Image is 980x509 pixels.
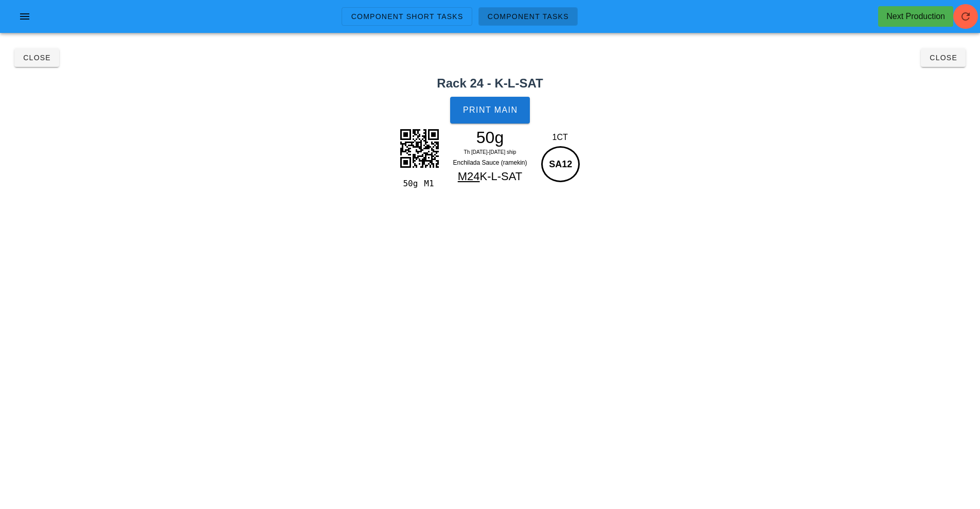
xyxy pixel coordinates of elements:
[446,157,535,168] div: Enchilada Sauce (ramekin)
[420,177,441,190] div: M1
[399,177,420,190] div: 50g
[462,106,518,115] span: Print Main
[929,54,957,62] span: Close
[14,48,59,67] button: Close
[394,122,445,174] img: +WZT5QZhHsAAAAAElFTkSuQmCC
[478,7,578,26] a: Component Tasks
[342,7,472,26] a: Component Short Tasks
[458,170,480,183] span: M24
[464,149,516,155] span: Th [DATE]-[DATE] ship
[6,74,974,93] h2: Rack 24 - K-L-SAT
[350,12,463,21] span: Component Short Tasks
[480,170,523,183] span: K-L-SAT
[539,131,581,144] div: 1CT
[23,54,51,62] span: Close
[541,146,580,182] div: SA12
[446,130,535,145] div: 50g
[921,48,966,67] button: Close
[450,97,529,124] button: Print Main
[487,12,569,21] span: Component Tasks
[886,10,945,23] div: Next Production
